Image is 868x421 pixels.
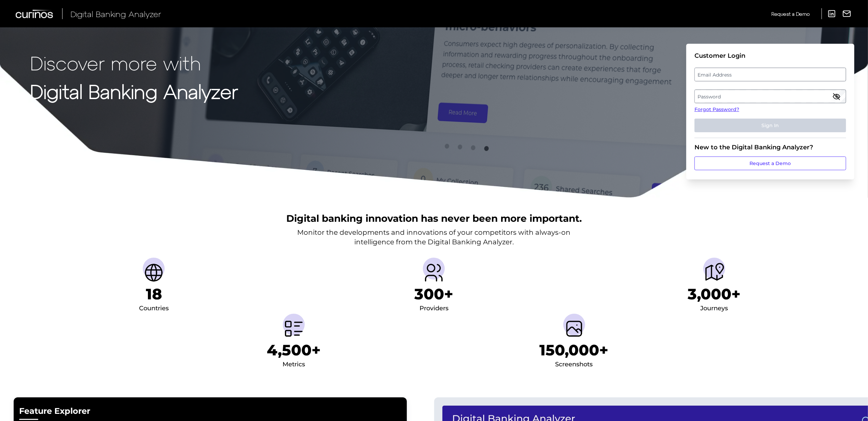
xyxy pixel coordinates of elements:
[419,303,449,314] div: Providers
[283,359,305,370] div: Metrics
[695,90,845,103] label: Password
[30,80,238,103] strong: Digital Banking Analyzer
[540,341,609,359] h1: 150,000+
[688,285,741,303] h1: 3,000+
[694,157,846,170] a: Request a Demo
[694,106,846,113] a: Forgot Password?
[695,68,845,81] label: Email Address
[414,285,453,303] h1: 300+
[16,10,54,18] img: Curinos
[30,52,238,73] p: Discover more with
[283,318,305,340] img: Metrics
[146,285,162,303] h1: 18
[694,52,846,59] div: Customer Login
[703,262,725,284] img: Journeys
[555,359,593,370] div: Screenshots
[700,303,728,314] div: Journeys
[286,212,582,225] h2: Digital banking innovation has never been more important.
[771,11,810,17] span: Request a Demo
[694,119,846,132] button: Sign In
[267,341,321,359] h1: 4,500+
[298,228,571,247] p: Monitor the developments and innovations of your competitors with always-on intelligence from the...
[771,8,810,19] a: Request a Demo
[694,144,846,151] div: New to the Digital Banking Analyzer?
[143,262,165,284] img: Countries
[19,406,401,417] h2: Feature Explorer
[139,303,169,314] div: Countries
[563,318,585,340] img: Screenshots
[423,262,445,284] img: Providers
[70,9,161,19] span: Digital Banking Analyzer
